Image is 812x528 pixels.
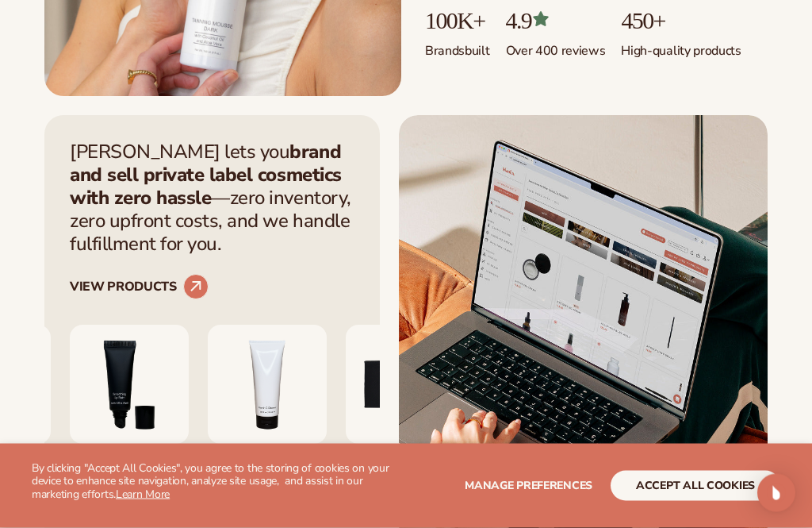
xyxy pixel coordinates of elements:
[346,326,465,445] img: Nature bar of soap.
[621,8,741,34] p: 450+
[70,275,209,300] a: VIEW PRODUCTS
[70,326,189,521] div: 3 / 9
[32,462,406,502] p: By clicking "Accept All Cookies", you agree to the storing of cookies on your device to enhance s...
[757,474,795,512] div: Open Intercom Messenger
[621,34,741,60] p: High-quality products
[70,140,342,211] strong: brand and sell private label cosmetics with zero hassle
[506,34,606,60] p: Over 400 reviews
[425,34,490,60] p: Brands built
[611,471,780,501] button: accept all cookies
[346,326,465,521] div: 5 / 9
[70,326,189,445] img: Smoothing lip balm.
[465,471,592,501] button: Manage preferences
[70,141,354,256] p: [PERSON_NAME] lets you —zero inventory, zero upfront costs, and we handle fulfillment for you.
[116,487,170,502] a: Learn More
[208,326,327,521] div: 4 / 9
[465,478,592,493] span: Manage preferences
[425,8,490,34] p: 100K+
[208,326,327,445] img: Vitamin c cleanser.
[506,8,606,34] p: 4.9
